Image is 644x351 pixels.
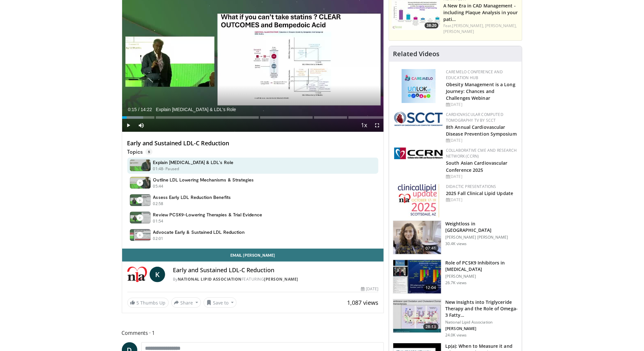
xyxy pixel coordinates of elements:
[394,112,443,126] img: 51a70120-4f25-49cc-93a4-67582377e75f.png.150x105_q85_autocrop_double_scale_upscale_version-0.2.png
[445,299,518,318] h3: New Insights into Triglyceride Therapy and the Role of Omega-3 Fatty…
[153,194,231,200] h4: Assess Early LDL Reduction Benefits
[446,148,517,159] a: Collaborative CME and Research Network (CCRN)
[425,23,438,28] span: 38:20
[127,149,153,155] p: Topics
[156,107,236,112] span: Explain [MEDICAL_DATA] & LDL's Role
[394,148,443,159] img: a04ee3ba-8487-4636-b0fb-5e8d268f3737.png.150x105_q85_autocrop_double_scale_upscale_version-0.2.png
[485,23,517,28] a: [PERSON_NAME],
[173,267,378,274] h4: Early and Sustained LDL-C Reduction
[163,166,179,172] p: - Paused
[153,212,262,218] h4: Review PCSK9-Lowering Therapies & Trial Evidence
[128,107,137,112] span: 0:15
[452,23,484,28] a: [PERSON_NAME],
[393,50,439,58] h4: Related Videos
[393,260,518,294] a: 12:04 Role of PCSK9 Inhibitors in [MEDICAL_DATA] [PERSON_NAME] 26.7K views
[204,297,237,308] button: Save to
[361,286,378,292] div: [DATE]
[398,184,439,218] img: d65bce67-f81a-47c5-b47d-7b8806b59ca8.jpg.150x105_q85_autocrop_double_scale_upscale_version-0.2.jpg
[443,29,474,34] a: [PERSON_NAME]
[122,119,135,132] button: Play
[393,299,441,333] img: 45ea033d-f728-4586-a1ce-38957b05c09e.150x105_q85_crop-smart_upscale.jpg
[178,276,242,282] a: National Lipid Association
[264,276,299,282] a: [PERSON_NAME]
[347,299,378,306] span: 1,087 views
[446,112,503,123] a: Cardiovascular Computed Tomography TV by SCCT
[150,267,165,282] a: K
[137,300,139,306] span: 5
[446,184,517,190] div: Didactic Presentations
[445,235,518,240] p: [PERSON_NAME] [PERSON_NAME]
[173,276,378,282] div: By FEATURING
[138,107,140,112] span: /
[443,23,519,35] div: Feat.
[445,280,467,285] p: 26.7K views
[446,197,517,203] div: [DATE]
[127,267,147,282] img: National Lipid Association
[446,138,517,143] div: [DATE]
[446,174,517,180] div: [DATE]
[445,333,467,338] p: 24.0K views
[445,260,518,273] h3: Role of PCSK9 Inhibitors in [MEDICAL_DATA]
[446,124,517,137] a: 8th Annual Cardiovascular Disease Prevention Symposium
[153,236,164,242] p: 02:01
[445,326,518,331] p: [PERSON_NAME]
[446,102,517,108] div: [DATE]
[371,119,384,132] button: Fullscreen
[393,221,441,254] img: 9983fed1-7565-45be-8934-aef1103ce6e2.150x105_q85_crop-smart_upscale.jpg
[423,284,439,291] span: 12:04
[145,149,153,155] span: 5
[153,183,164,189] p: 05:44
[153,166,164,172] p: 01:48
[445,221,518,233] h3: Weightloss in [GEOGRAPHIC_DATA]
[393,221,518,255] a: 07:41 Weightloss in [GEOGRAPHIC_DATA] [PERSON_NAME] [PERSON_NAME] 30.4K views
[153,160,233,165] h4: Explain [MEDICAL_DATA] & LDL's Role
[423,324,439,330] span: 28:13
[127,298,169,308] a: 5 Thumbs Up
[358,119,371,132] button: Playback Rate
[393,260,441,294] img: 3346fd73-c5f9-4d1f-bb16-7b1903aae427.150x105_q85_crop-smart_upscale.jpg
[446,69,503,80] a: CaReMeLO Conference and Education Hub
[445,241,467,246] p: 30.4K views
[122,116,384,119] div: Progress Bar
[171,297,201,308] button: Share
[445,274,518,279] p: [PERSON_NAME]
[135,119,148,132] button: Mute
[153,229,245,235] h4: Advocate Early & Sustained LDL Reduction
[443,3,518,22] a: A New Era in CAD Management - including Plaque Analysis in your pati…
[127,140,379,147] h4: Early and Sustained LDL-C Reduction
[122,249,384,262] a: Email [PERSON_NAME]
[122,329,384,337] span: Comments 1
[402,69,436,103] img: 45df64a9-a6de-482c-8a90-ada250f7980c.png.150x105_q85_autocrop_double_scale_upscale_version-0.2.jpg
[446,81,515,101] a: Obesity Management is a Long Journey: Chances and Challenges Webinar
[445,320,518,325] p: National Lipid Association
[153,177,254,183] h4: Outline LDL Lowering Mechanisms & Strategies
[446,160,508,173] a: South Asian Cardiovascular Conference 2025
[153,201,164,207] p: 02:58
[446,190,513,196] a: 2025 Fall Clinical Lipid Update
[393,299,518,338] a: 28:13 New Insights into Triglyceride Therapy and the Role of Omega-3 Fatty… National Lipid Associ...
[423,245,439,252] span: 07:41
[141,107,152,112] span: 14:22
[153,218,164,224] p: 01:54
